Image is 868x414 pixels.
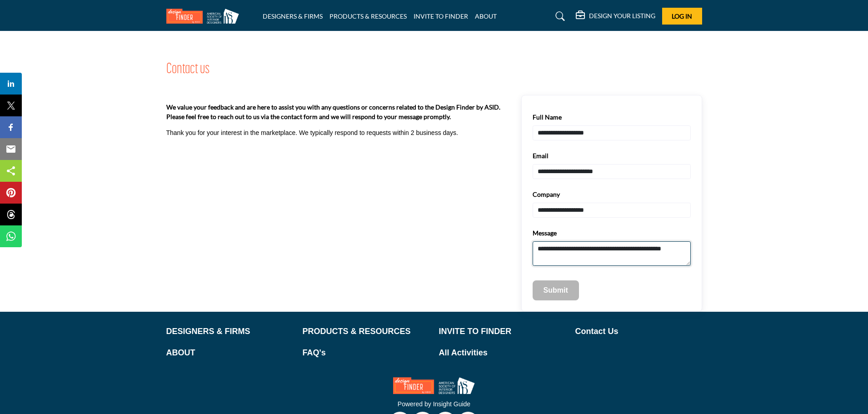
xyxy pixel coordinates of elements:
span: Log In [672,12,692,20]
label: Email [533,151,549,160]
div: DESIGN YOUR LISTING [576,11,655,22]
label: Message [533,229,557,238]
p: Thank you for your interest in the marketplace. We typically respond to requests within 2 busines... [166,129,459,138]
button: Log In [662,8,702,25]
a: DESIGNERS & FIRMS [166,325,293,338]
a: INVITE TO FINDER [439,325,566,338]
a: INVITE TO FINDER [414,12,468,20]
a: ABOUT [166,347,293,359]
a: PRODUCTS & RESOURCES [329,12,407,20]
h5: DESIGN YOUR LISTING [589,12,655,20]
img: Site Logo [166,9,244,24]
b: We value your feedback and are here to assist you with any questions or concerns related to the D... [166,102,503,121]
label: Company [533,190,560,199]
img: No Site Logo [393,377,475,394]
p: Submit [544,285,568,296]
a: FAQ's [303,347,429,359]
a: ABOUT [475,12,497,20]
a: All Activities [439,347,566,359]
a: Powered by Insight Guide [398,400,470,408]
a: DESIGNERS & FIRMS [263,12,323,20]
a: PRODUCTS & RESOURCES [303,325,429,338]
button: Submit [533,280,579,300]
a: Contact Us [575,325,702,338]
label: Full Name [533,113,562,122]
h2: Contact us [166,59,210,80]
a: Search [547,9,571,24]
